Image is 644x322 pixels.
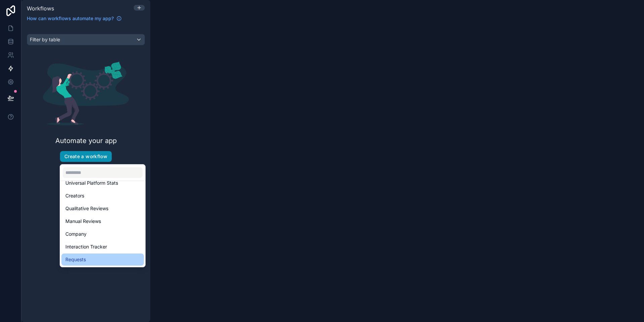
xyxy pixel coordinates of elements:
[21,26,150,322] div: scrollable content
[65,256,86,264] span: Requests
[65,217,101,225] span: Manual Reviews
[65,243,107,251] span: Interaction Tracker
[65,179,118,187] span: Universal Platform Stats
[65,192,84,200] span: Creators
[65,230,87,238] span: Company
[65,204,108,213] span: Qualitative Reviews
